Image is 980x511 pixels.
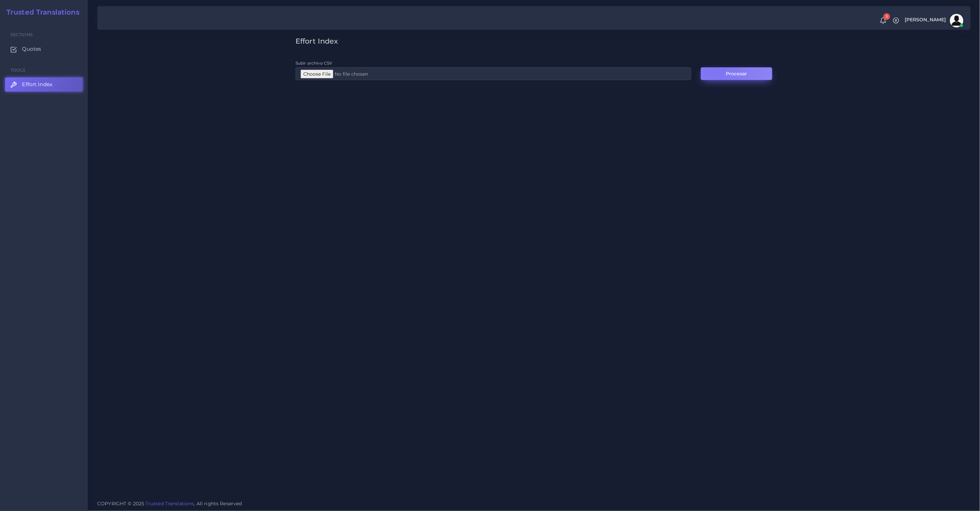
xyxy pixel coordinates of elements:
span: COPYRIGHT © 2025 [97,500,242,507]
span: , All rights Reserved [194,500,242,507]
span: [PERSON_NAME] [905,17,946,22]
label: Subir archivo CSV [295,60,332,66]
a: Effort Index [5,77,83,92]
span: Sections [10,32,33,37]
span: Effort Index [22,81,52,88]
a: 1 [877,17,889,24]
button: Procesar [701,67,772,80]
span: Quotes [22,45,41,53]
a: [PERSON_NAME]avatar [901,14,966,27]
h3: Effort Index [295,37,772,45]
a: Trusted Translations [146,501,194,507]
img: avatar [950,14,963,27]
span: 1 [883,13,890,20]
a: Trusted Translations [2,8,79,16]
span: Tools [10,68,26,73]
a: Quotes [5,42,83,56]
